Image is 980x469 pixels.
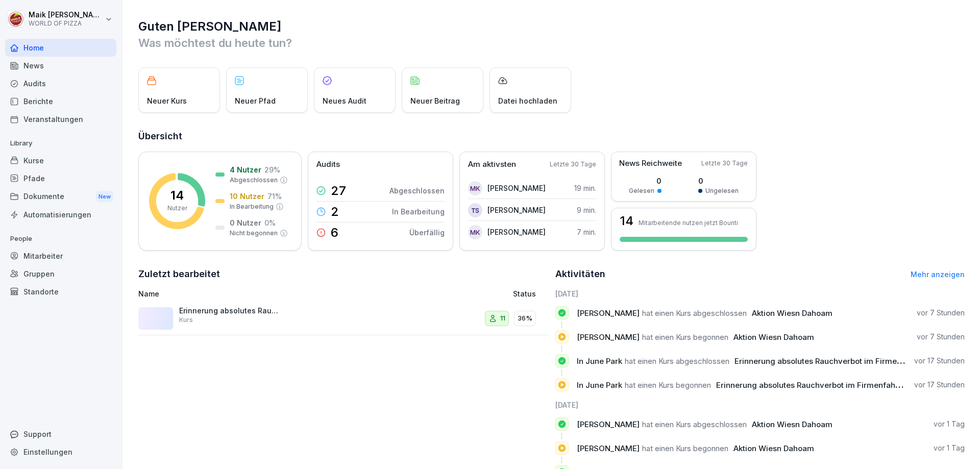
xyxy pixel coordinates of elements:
span: Erinnerung absolutes Rauchverbot im Firmenfahrzeug [716,380,917,390]
p: Maik [PERSON_NAME] [29,11,103,19]
p: Library [5,135,116,152]
span: hat einen Kurs abgeschlossen [642,308,747,318]
a: Veranstaltungen [5,110,116,128]
div: MK [468,181,482,195]
span: Erinnerung absolutes Rauchverbot im Firmenfahrzeug [734,356,935,366]
p: 0 [629,176,661,186]
a: Gruppen [5,265,116,283]
a: Kurse [5,152,116,169]
p: 6 [331,227,338,239]
span: [PERSON_NAME] [577,308,640,318]
p: 2 [331,206,339,218]
p: 27 [331,185,346,197]
p: Überfällig [409,227,445,238]
a: Standorte [5,283,116,301]
a: Mitarbeiter [5,247,116,265]
p: [PERSON_NAME] [487,227,546,237]
p: 10 Nutzer [230,191,264,202]
a: Mehr anzeigen [911,270,965,279]
p: Neuer Kurs [147,95,187,106]
p: WORLD OF PIZZA [29,20,103,27]
a: News [5,57,116,75]
p: 0 % [264,217,276,228]
p: News Reichweite [619,158,682,169]
span: [PERSON_NAME] [577,332,640,342]
p: Letzte 30 Tage [550,160,596,169]
span: hat einen Kurs abgeschlossen [625,356,729,366]
div: TS [468,203,482,217]
p: Ungelesen [705,186,739,195]
p: Status [513,288,536,299]
h6: [DATE] [555,288,965,299]
span: hat einen Kurs abgeschlossen [642,419,747,429]
p: [PERSON_NAME] [487,205,546,215]
span: [PERSON_NAME] [577,443,640,453]
a: Pfade [5,169,116,187]
div: MK [468,225,482,239]
p: Letzte 30 Tage [701,159,748,168]
a: DokumenteNew [5,187,116,206]
p: In Bearbeitung [392,206,445,217]
p: vor 1 Tag [934,443,965,453]
span: hat einen Kurs begonnen [642,443,728,453]
div: Dokumente [5,187,116,206]
p: 9 min. [577,205,596,215]
p: [PERSON_NAME] [487,183,546,193]
p: 4 Nutzer [230,164,261,175]
div: New [96,191,113,203]
p: Am aktivsten [468,159,516,170]
p: 14 [170,189,184,202]
span: In June Park [577,356,622,366]
p: 11 [500,313,505,324]
p: vor 7 Stunden [917,308,965,318]
p: Mitarbeitende nutzen jetzt Bounti [639,219,738,227]
p: Nutzer [167,204,187,213]
p: Kurs [179,315,193,325]
p: 71 % [267,191,282,202]
h2: Aktivitäten [555,267,605,281]
h3: 14 [620,215,633,227]
p: 36% [518,313,532,324]
p: Audits [316,159,340,170]
span: Aktion Wiesn Dahoam [752,419,832,429]
p: vor 17 Stunden [914,356,965,366]
div: Support [5,425,116,443]
p: Neuer Beitrag [410,95,460,106]
p: Abgeschlossen [389,185,445,196]
p: 0 Nutzer [230,217,261,228]
h1: Guten [PERSON_NAME] [138,18,965,35]
span: Aktion Wiesn Dahoam [752,308,832,318]
p: Was möchtest du heute tun? [138,35,965,51]
p: Neuer Pfad [235,95,276,106]
p: Name [138,288,395,299]
a: Automatisierungen [5,206,116,224]
p: 0 [698,176,739,186]
span: hat einen Kurs begonnen [625,380,711,390]
p: People [5,231,116,247]
a: Home [5,39,116,57]
a: Berichte [5,92,116,110]
a: Audits [5,75,116,92]
p: 19 min. [574,183,596,193]
p: 7 min. [577,227,596,237]
span: Aktion Wiesn Dahoam [733,443,814,453]
a: Einstellungen [5,443,116,461]
a: Erinnerung absolutes Rauchverbot im FirmenfahrzeugKurs1136% [138,302,548,335]
p: Abgeschlossen [230,176,278,185]
h6: [DATE] [555,400,965,410]
p: vor 7 Stunden [917,332,965,342]
p: vor 1 Tag [934,419,965,429]
p: Neues Audit [323,95,366,106]
p: Erinnerung absolutes Rauchverbot im Firmenfahrzeug [179,306,281,315]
